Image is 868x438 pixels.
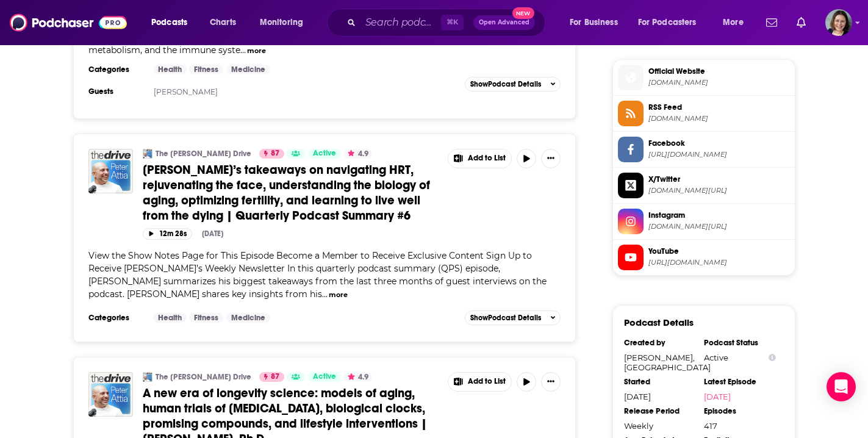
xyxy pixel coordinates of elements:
[468,377,506,386] span: Add to List
[827,372,856,401] div: Open Intercom Messenger
[344,149,372,159] button: 4.9
[638,14,697,31] span: For Podcasters
[465,77,561,92] button: ShowPodcast Details
[143,228,192,240] button: 12m 28s
[468,154,506,163] span: Add to List
[648,114,790,123] span: peterattiadrive.libsyn.com
[723,14,744,31] span: More
[570,14,618,31] span: For Business
[618,209,790,234] a: Instagram[DOMAIN_NAME][URL]
[825,9,852,36] span: Logged in as micglogovac
[618,101,790,126] a: RSS Feed[DOMAIN_NAME]
[648,66,790,77] span: Official Website
[151,14,187,31] span: Podcasts
[156,149,251,159] a: The [PERSON_NAME] Drive
[271,148,279,160] span: 87
[143,162,439,223] a: [PERSON_NAME]’s takeaways on navigating HRT, rejuvenating the face, understanding the biology of ...
[210,14,236,31] span: Charts
[88,149,133,193] img: Peter’s takeaways on navigating HRT, rejuvenating the face, understanding the biology of aging, o...
[512,7,534,19] span: New
[479,20,529,26] span: Open Advanced
[88,65,143,74] h3: Categories
[308,372,341,382] a: Active
[251,13,319,32] button: open menu
[260,14,303,31] span: Monitoring
[704,338,776,348] div: Podcast Status
[630,13,714,32] button: open menu
[648,186,790,195] span: twitter.com/PeterAttiaMD
[143,13,203,32] button: open menu
[313,371,336,383] span: Active
[704,421,776,431] div: 417
[648,138,790,149] span: Facebook
[88,372,133,417] img: A new era of longevity science: models of aging, human trials of rapamycin, biological clocks, pr...
[473,15,535,30] button: Open AdvancedNew
[189,65,223,74] a: Fitness
[618,173,790,198] a: X/Twitter[DOMAIN_NAME][URL]
[624,406,696,416] div: Release Period
[704,392,776,401] a: [DATE]
[88,313,143,323] h3: Categories
[648,210,790,221] span: Instagram
[541,149,561,168] button: Show More Button
[143,149,152,159] img: The Peter Attia Drive
[618,245,790,270] a: YouTube[URL][DOMAIN_NAME]
[153,65,187,74] a: Health
[618,65,790,90] a: Official Website[DOMAIN_NAME]
[143,162,430,223] span: [PERSON_NAME]’s takeaways on navigating HRT, rejuvenating the face, understanding the biology of ...
[470,314,541,322] span: Show Podcast Details
[624,392,696,401] div: [DATE]
[259,149,284,159] a: 87
[226,313,270,323] a: Medicine
[648,102,790,113] span: RSS Feed
[648,222,790,231] span: instagram.com/peterattiamd
[88,6,542,56] span: View the Show Notes Page for This Episode Become a Member to Receive Exclusive Content Sign Up to...
[448,373,512,391] button: Show More Button
[648,150,790,159] span: https://www.facebook.com/peterattiamd
[704,406,776,416] div: Episodes
[769,353,776,362] button: Show Info
[761,12,782,33] a: Show notifications dropdown
[704,377,776,387] div: Latest Episode
[360,13,441,32] input: Search podcasts, credits, & more...
[624,338,696,348] div: Created by
[448,149,512,168] button: Show More Button
[156,372,251,382] a: The [PERSON_NAME] Drive
[624,317,694,328] h3: Podcast Details
[88,250,547,300] span: View the Show Notes Page for This Episode Become a Member to Receive Exclusive Content Sign Up to...
[247,46,266,56] button: more
[714,13,759,32] button: open menu
[240,45,246,56] span: ...
[10,11,127,34] img: Podchaser - Follow, Share and Rate Podcasts
[825,9,852,36] img: User Profile
[88,87,143,96] h3: Guests
[329,290,348,300] button: more
[189,313,223,323] a: Fitness
[143,372,152,382] img: The Peter Attia Drive
[618,137,790,162] a: Facebook[URL][DOMAIN_NAME]
[441,15,464,31] span: ⌘ K
[648,78,790,87] span: PeterAttiaMD.com
[648,174,790,185] span: X/Twitter
[154,87,218,96] a: [PERSON_NAME]
[202,229,223,238] div: [DATE]
[648,246,790,257] span: YouTube
[308,149,341,159] a: Active
[344,372,372,382] button: 4.9
[202,13,243,32] a: Charts
[792,12,811,33] a: Show notifications dropdown
[153,313,187,323] a: Health
[470,80,541,88] span: Show Podcast Details
[624,353,696,372] div: [PERSON_NAME], [GEOGRAPHIC_DATA]
[465,311,561,325] button: ShowPodcast Details
[313,148,336,160] span: Active
[339,9,557,37] div: Search podcasts, credits, & more...
[624,421,696,431] div: Weekly
[322,289,328,300] span: ...
[226,65,270,74] a: Medicine
[271,371,279,383] span: 87
[825,9,852,36] button: Show profile menu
